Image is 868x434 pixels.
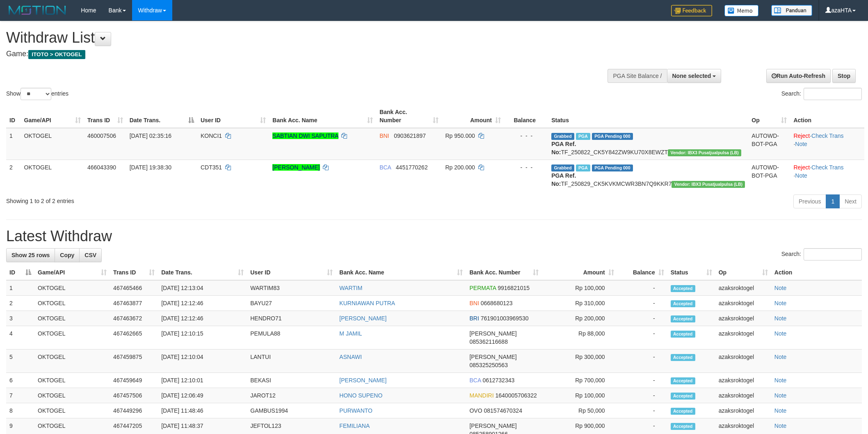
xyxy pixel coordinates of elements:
[576,133,590,140] span: Marked by azaksroktogel
[542,311,617,326] td: Rp 200,000
[469,300,479,306] span: BNI
[110,311,158,326] td: 467463672
[6,105,21,128] th: ID
[85,252,96,258] span: CSV
[548,160,748,191] td: TF_250829_CK5KVKMCWR3BN7Q9KKR7
[110,265,158,280] th: Trans ID: activate to sort column ascending
[771,5,812,16] img: panduan.png
[795,172,807,179] a: Note
[592,133,633,140] span: PGA Pending
[715,373,771,388] td: azaksroktogel
[748,160,790,191] td: AUTOWD-BOT-PGA
[724,5,759,16] img: Button%20Memo.svg
[781,88,862,100] label: Search:
[774,423,787,429] a: Note
[793,164,810,171] a: Reject
[839,194,862,208] a: Next
[34,265,110,280] th: Game/API: activate to sort column ascending
[158,311,247,326] td: [DATE] 12:12:46
[774,407,787,414] a: Note
[130,164,171,171] span: [DATE] 19:38:30
[617,403,667,418] td: -
[469,423,516,429] span: [PERSON_NAME]
[551,164,574,171] span: Grabbed
[774,330,787,337] a: Note
[247,265,336,280] th: User ID: activate to sort column ascending
[6,50,571,58] h4: Game:
[110,280,158,296] td: 467465466
[774,300,787,306] a: Note
[592,164,633,171] span: PGA Pending
[6,280,34,296] td: 1
[84,105,126,128] th: Trans ID: activate to sort column ascending
[6,194,356,205] div: Showing 1 to 2 of 2 entries
[748,105,790,128] th: Op: activate to sort column ascending
[469,377,481,384] span: BCA
[542,349,617,373] td: Rp 300,000
[667,265,715,280] th: Status: activate to sort column ascending
[6,265,34,280] th: ID: activate to sort column descending
[336,265,466,280] th: Bank Acc. Name: activate to sort column ascending
[504,105,548,128] th: Balance
[617,265,667,280] th: Balance: activate to sort column ascending
[6,373,34,388] td: 6
[6,388,34,403] td: 7
[793,194,826,208] a: Previous
[551,133,574,140] span: Grabbed
[715,403,771,418] td: azaksroktogel
[339,377,386,384] a: [PERSON_NAME]
[339,300,395,306] a: KURNIAWAN PUTRA
[548,128,748,160] td: TF_250822_CK5Y842ZW9KU70X8EWZT
[617,326,667,349] td: -
[498,285,530,291] span: Copy 9916821015 to clipboard
[668,149,741,156] span: Vendor URL: https://dashboard.q2checkout.com/secure
[158,265,247,280] th: Date Trans.: activate to sort column ascending
[617,373,667,388] td: -
[6,160,21,191] td: 2
[469,354,516,360] span: [PERSON_NAME]
[6,88,69,100] label: Show entries
[617,349,667,373] td: -
[21,160,84,191] td: OKTOGEL
[715,280,771,296] td: azaksroktogel
[60,252,74,258] span: Copy
[6,228,862,244] h1: Latest Withdraw
[542,403,617,418] td: Rp 50,000
[6,311,34,326] td: 3
[247,280,336,296] td: WARTIM83
[110,388,158,403] td: 467457506
[158,349,247,373] td: [DATE] 12:10:04
[21,88,51,100] select: Showentries
[671,393,695,400] span: Accepted
[507,163,545,171] div: - - -
[469,407,482,414] span: OVO
[21,105,84,128] th: Game/API: activate to sort column ascending
[795,141,807,147] a: Note
[247,388,336,403] td: JAROT12
[617,311,667,326] td: -
[28,50,85,59] span: ITOTO > OKTOGEL
[34,326,110,349] td: OKTOGEL
[672,181,745,188] span: Vendor URL: https://dashboard.q2checkout.com/secure
[715,388,771,403] td: azaksroktogel
[34,349,110,373] td: OKTOGEL
[481,300,513,306] span: Copy 0668680123 to clipboard
[790,160,864,191] td: · ·
[482,377,514,384] span: Copy 0612732343 to clipboard
[247,373,336,388] td: BEKASI
[748,128,790,160] td: AUTOWD-BOT-PGA
[247,326,336,349] td: PEMULA88
[469,338,507,345] span: Copy 085362116688 to clipboard
[542,388,617,403] td: Rp 100,000
[34,280,110,296] td: OKTOGEL
[158,296,247,311] td: [DATE] 12:12:46
[339,354,362,360] a: ASNAWI
[671,5,712,16] img: Feedback.jpg
[469,315,479,322] span: BRI
[379,132,389,139] span: BNI
[774,285,787,291] a: Note
[201,164,222,171] span: CDT351
[671,315,695,322] span: Accepted
[793,132,810,139] a: Reject
[339,285,362,291] a: WARTIM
